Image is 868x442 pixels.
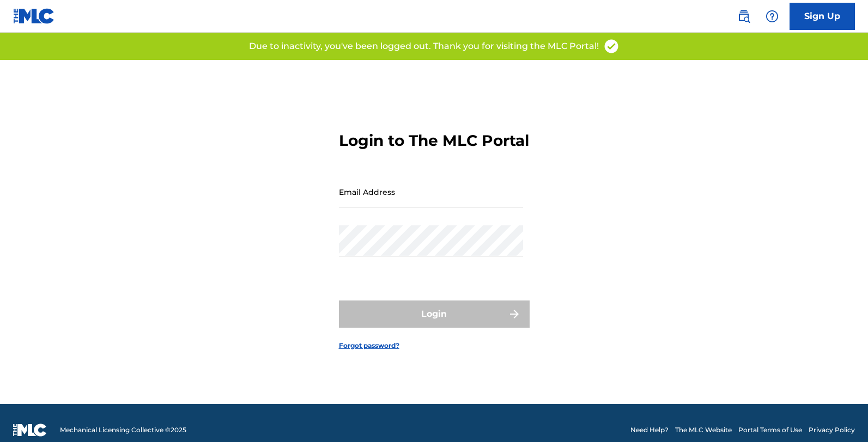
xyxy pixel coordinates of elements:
[630,425,669,435] a: Need Help?
[339,131,529,150] h3: Login to The MLC Portal
[733,5,755,27] a: Public Search
[761,5,783,27] div: Help
[790,3,855,30] a: Sign Up
[809,425,855,435] a: Privacy Policy
[339,341,399,351] a: Forgot password?
[60,425,186,435] span: Mechanical Licensing Collective © 2025
[766,10,779,23] img: help
[249,40,599,53] p: Due to inactivity, you've been logged out. Thank you for visiting the MLC Portal!
[13,423,47,437] img: logo
[738,425,802,435] a: Portal Terms of Use
[675,425,732,435] a: The MLC Website
[737,10,750,23] img: search
[13,8,55,24] img: MLC Logo
[603,38,620,54] img: access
